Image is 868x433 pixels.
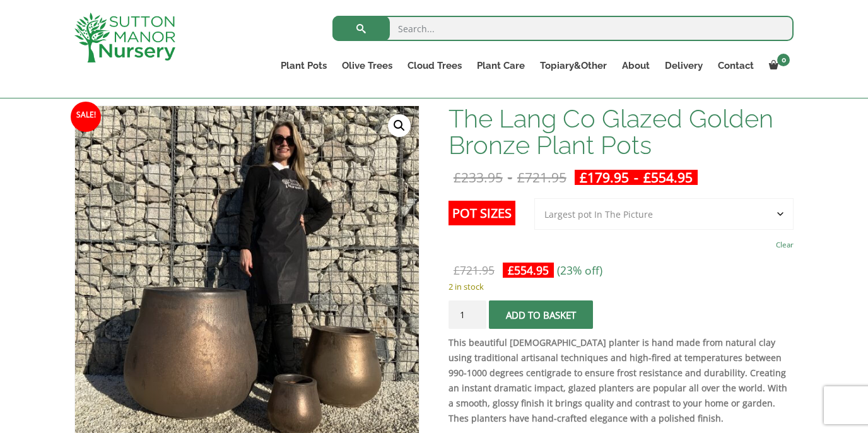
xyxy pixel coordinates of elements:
a: Clear options [776,236,794,254]
bdi: 233.95 [454,169,503,186]
span: 0 [777,54,790,66]
span: £ [580,169,587,186]
a: Cloud Trees [400,57,469,74]
input: Search... [332,16,794,41]
bdi: 721.95 [454,263,495,278]
a: 0 [761,57,794,74]
span: £ [517,169,525,186]
span: (23% off) [557,263,602,278]
a: Contact [710,57,761,74]
a: Plant Pots [273,57,334,74]
a: About [614,57,657,74]
img: logo [74,13,175,62]
span: £ [508,263,514,278]
span: £ [643,169,651,186]
del: - [449,170,572,185]
a: Plant Care [469,57,532,74]
a: Delivery [657,57,710,74]
strong: This beautiful [DEMOGRAPHIC_DATA] planter is hand made from natural clay using traditional artisa... [449,336,787,424]
bdi: 179.95 [580,169,629,186]
h1: The Lang Co Glazed Golden Bronze Plant Pots [449,105,794,158]
bdi: 721.95 [517,169,566,186]
span: £ [454,263,460,278]
span: £ [454,169,461,186]
span: Sale! [71,102,101,132]
a: Olive Trees [334,57,400,74]
bdi: 554.95 [508,263,549,278]
bdi: 554.95 [643,169,693,186]
button: Add to basket [489,300,593,329]
p: 2 in stock [449,279,794,294]
input: Product quantity [449,300,486,329]
label: Pot Sizes [449,201,515,225]
a: Topiary&Other [532,57,614,74]
a: View full-screen image gallery [388,114,411,137]
ins: - [575,170,698,185]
